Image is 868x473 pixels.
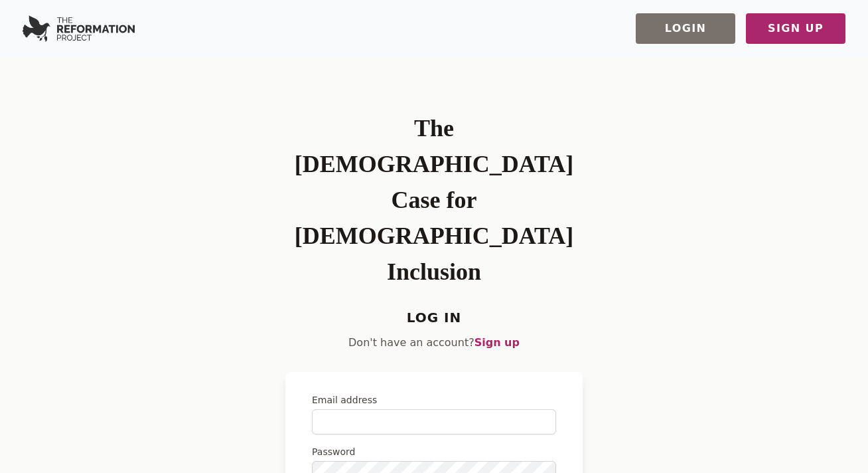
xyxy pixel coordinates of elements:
label: Password [312,445,556,458]
button: Login [636,13,735,44]
span: Login [665,21,707,37]
h4: Log In [285,306,583,330]
img: Serverless SaaS Boilerplate [23,15,135,42]
p: Don't have an account? [285,335,583,351]
span: Sign Up [768,21,824,37]
a: Sign up [474,336,520,349]
button: Sign Up [746,13,845,44]
label: Email address [312,393,556,407]
h1: The [DEMOGRAPHIC_DATA] Case for [DEMOGRAPHIC_DATA] Inclusion [285,110,583,290]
